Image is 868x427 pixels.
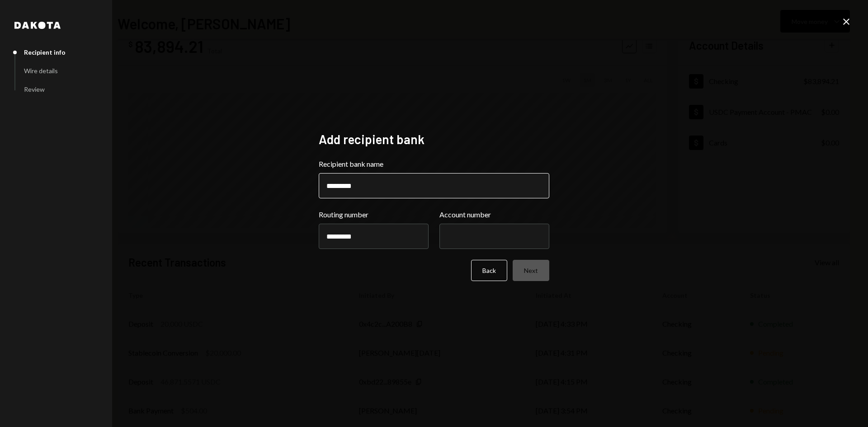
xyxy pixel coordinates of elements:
[471,260,507,281] button: Back
[319,159,549,169] label: Recipient bank name
[24,48,66,56] div: Recipient info
[24,85,45,93] div: Review
[24,67,58,75] div: Wire details
[319,209,429,220] label: Routing number
[439,209,549,220] label: Account number
[319,131,549,148] h2: Add recipient bank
